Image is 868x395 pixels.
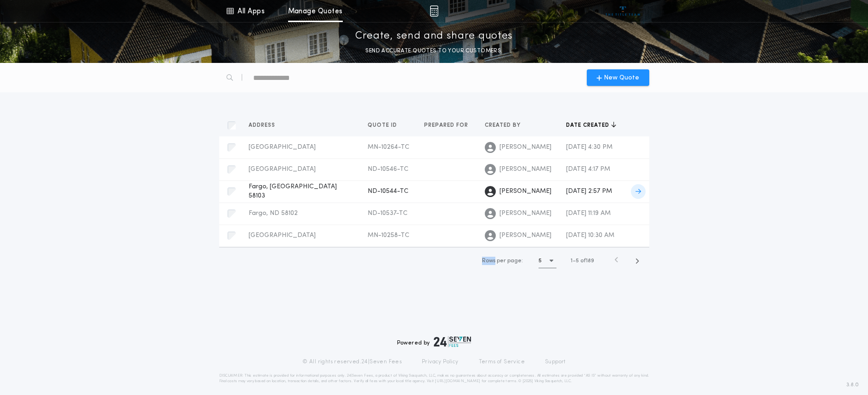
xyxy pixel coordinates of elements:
img: logo [434,336,471,347]
span: 5 [576,258,579,264]
a: Privacy Policy [422,358,459,366]
button: 5 [539,254,556,268]
span: [DATE] 2:57 PM [566,188,612,195]
div: Powered by [397,336,471,347]
a: Terms of Service [479,358,525,366]
span: [DATE] 10:30 AM [566,232,614,239]
span: [DATE] 11:19 AM [566,210,611,217]
p: SEND ACCURATE QUOTES TO YOUR CUSTOMERS. [365,46,502,56]
span: [GEOGRAPHIC_DATA] [249,166,316,173]
a: [URL][DOMAIN_NAME] [435,379,480,383]
button: New Quote [587,69,649,86]
span: Rows per page: [482,258,523,264]
img: vs-icon [606,6,640,16]
span: [GEOGRAPHIC_DATA] [249,144,316,151]
span: [PERSON_NAME] [499,165,551,174]
h1: 5 [539,256,542,265]
button: Quote ID [368,121,404,130]
span: [DATE] 4:30 PM [566,144,613,151]
span: Fargo, ND 58102 [249,210,298,217]
span: [GEOGRAPHIC_DATA] [249,232,316,239]
span: Quote ID [368,122,399,129]
a: Support [545,358,566,366]
span: 1 [571,258,573,264]
span: [DATE] 4:17 PM [566,166,610,173]
img: img [430,6,438,17]
span: [PERSON_NAME] [499,143,551,152]
span: ND-10537-TC [368,210,408,217]
span: Date created [566,122,611,129]
span: [PERSON_NAME] [499,231,551,240]
span: New Quote [604,73,639,83]
span: ND-10544-TC [368,188,408,195]
p: © All rights reserved. 24|Seven Fees [302,358,402,366]
span: Created by [485,122,522,129]
span: Address [249,122,277,129]
span: [PERSON_NAME] [499,187,551,196]
span: MN-10264-TC [368,144,409,151]
p: DISCLAIMER: This estimate is provided for informational purposes only. 24|Seven Fees, a product o... [219,373,649,384]
span: of 189 [580,257,594,265]
button: Created by [485,121,528,130]
span: Fargo, [GEOGRAPHIC_DATA] 58103 [249,183,337,199]
span: Prepared for [424,122,470,129]
span: [PERSON_NAME] [499,209,551,218]
span: ND-10546-TC [368,166,408,173]
button: Address [249,121,282,130]
button: Date created [566,121,616,130]
span: 3.8.0 [846,381,859,389]
p: Create, send and share quotes [355,29,513,44]
span: MN-10258-TC [368,232,409,239]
